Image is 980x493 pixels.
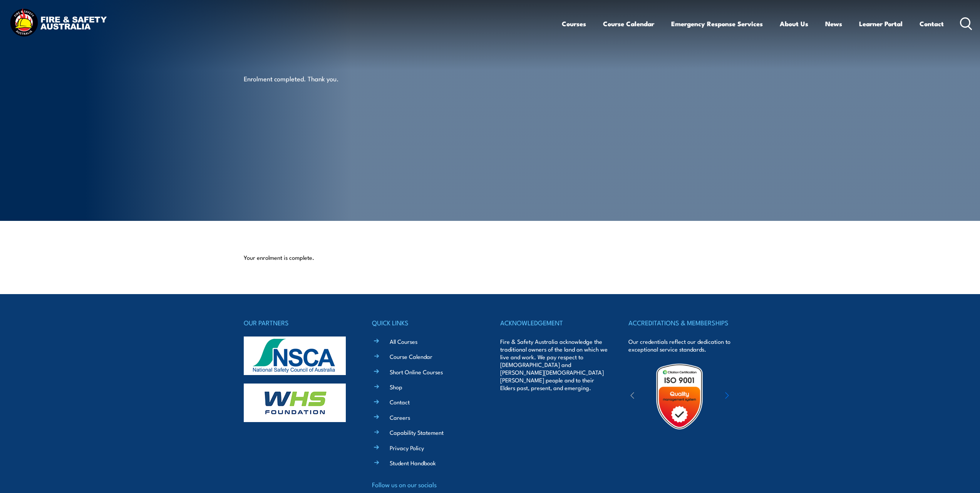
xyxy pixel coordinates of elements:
[646,363,713,430] img: Untitled design (19)
[500,317,608,328] h4: ACKNOWLEDGEMENT
[920,13,944,34] a: Contact
[825,13,842,34] a: News
[390,428,444,436] a: Capability Statement
[244,317,352,328] h4: OUR PARTNERS
[372,479,480,490] h4: Follow us on our socials
[628,317,736,328] h4: ACCREDITATIONS & MEMBERSHIPS
[859,13,903,34] a: Learner Portal
[390,352,432,360] a: Course Calendar
[244,384,346,422] img: whs-logo-footer
[244,74,384,83] p: Enrolment completed. Thank you.
[671,13,763,34] a: Emergency Response Services
[390,337,417,345] a: All Courses
[372,317,480,328] h4: QUICK LINKS
[390,413,410,421] a: Careers
[603,13,654,34] a: Course Calendar
[714,383,781,410] img: ewpa-logo
[244,337,346,375] img: nsca-logo-footer
[780,13,808,34] a: About Us
[562,13,586,34] a: Courses
[390,368,443,376] a: Short Online Courses
[390,459,436,467] a: Student Handbook
[628,338,736,353] p: Our credentials reflect our dedication to exceptional service standards.
[390,383,402,391] a: Shop
[390,398,410,406] a: Contact
[390,444,424,452] a: Privacy Policy
[500,338,608,392] p: Fire & Safety Australia acknowledge the traditional owners of the land on which we live and work....
[244,254,737,261] p: Your enrolment is complete.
